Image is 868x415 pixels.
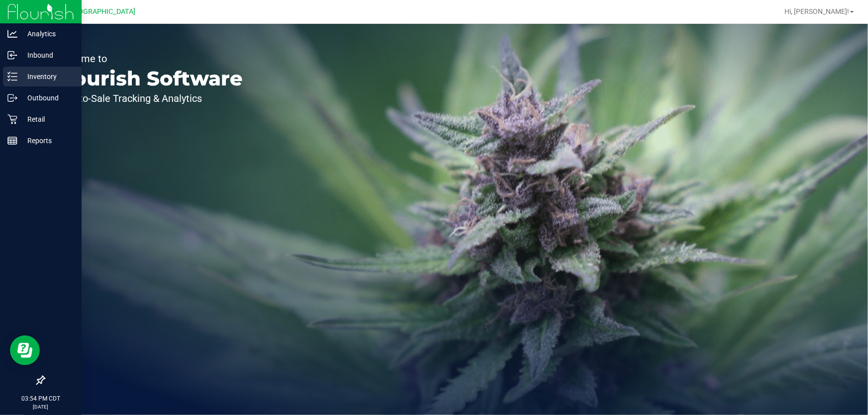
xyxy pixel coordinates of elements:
[10,335,40,365] iframe: Resource center
[17,135,77,147] p: Reports
[4,394,77,403] p: 03:54 PM CDT
[17,71,77,83] p: Inventory
[7,50,17,60] inline-svg: Inbound
[7,136,17,146] inline-svg: Reports
[7,72,17,82] inline-svg: Inventory
[68,7,136,16] span: [GEOGRAPHIC_DATA]
[784,7,849,15] span: Hi, [PERSON_NAME]!
[7,29,17,39] inline-svg: Analytics
[17,49,77,61] p: Inbound
[17,28,77,40] p: Analytics
[4,403,77,411] p: [DATE]
[54,69,243,88] p: Flourish Software
[54,54,243,64] p: Welcome to
[54,93,243,103] p: Seed-to-Sale Tracking & Analytics
[17,92,77,104] p: Outbound
[7,114,17,124] inline-svg: Retail
[7,93,17,103] inline-svg: Outbound
[17,113,77,125] p: Retail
